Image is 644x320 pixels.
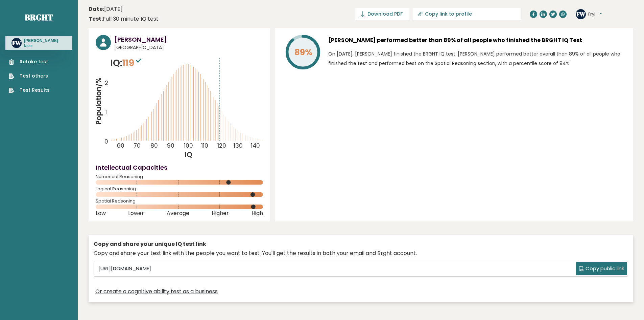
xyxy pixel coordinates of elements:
[9,87,50,94] a: Test Results
[576,10,586,18] text: FW
[24,44,58,48] p: None
[201,142,208,150] tspan: 110
[576,262,627,275] button: Copy public link
[95,287,218,296] a: Or create a cognitive ability test as a business
[185,150,193,159] tspan: IQ
[586,265,624,273] span: Copy public link
[134,142,141,150] tspan: 70
[114,44,263,51] span: [GEOGRAPHIC_DATA]
[110,56,143,70] p: IQ:
[89,15,159,23] div: Full 30 minute IQ test
[96,175,263,178] span: Numerical Reasoning
[294,46,312,58] tspan: 89%
[96,200,263,202] span: Spatial Reasoning
[114,35,263,44] h3: [PERSON_NAME]
[94,240,628,248] div: Copy and share your unique IQ test link
[105,79,108,87] tspan: 2
[184,142,193,150] tspan: 100
[128,212,144,215] span: Lower
[167,142,174,150] tspan: 90
[105,108,107,116] tspan: 1
[367,10,403,18] span: Download PDF
[89,5,123,13] time: [DATE]
[96,163,263,172] h4: Intellectual Capacities
[122,57,143,69] span: 119
[104,137,108,146] tspan: 0
[89,5,104,13] b: Date:
[588,11,602,18] button: Fryl
[217,142,226,150] tspan: 120
[89,15,103,23] b: Test:
[12,39,21,47] text: FW
[234,142,243,150] tspan: 130
[252,212,263,215] span: High
[328,49,626,68] p: On [DATE], [PERSON_NAME] finished the BRGHT IQ test. [PERSON_NAME] performed better overall than ...
[25,12,53,23] a: Brght
[328,35,626,46] h3: [PERSON_NAME] performed better than 89% of all people who finished the BRGHT IQ Test
[9,58,50,65] a: Retake test
[117,142,124,150] tspan: 60
[251,142,260,150] tspan: 140
[94,249,628,257] div: Copy and share your test link with the people you want to test. You'll get the results in both yo...
[94,78,103,125] tspan: Population/%
[24,38,58,43] h3: [PERSON_NAME]
[9,72,50,80] a: Test others
[167,212,189,215] span: Average
[212,212,229,215] span: Higher
[150,142,158,150] tspan: 80
[96,188,263,190] span: Logical Reasoning
[355,8,409,20] a: Download PDF
[96,212,106,215] span: Low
